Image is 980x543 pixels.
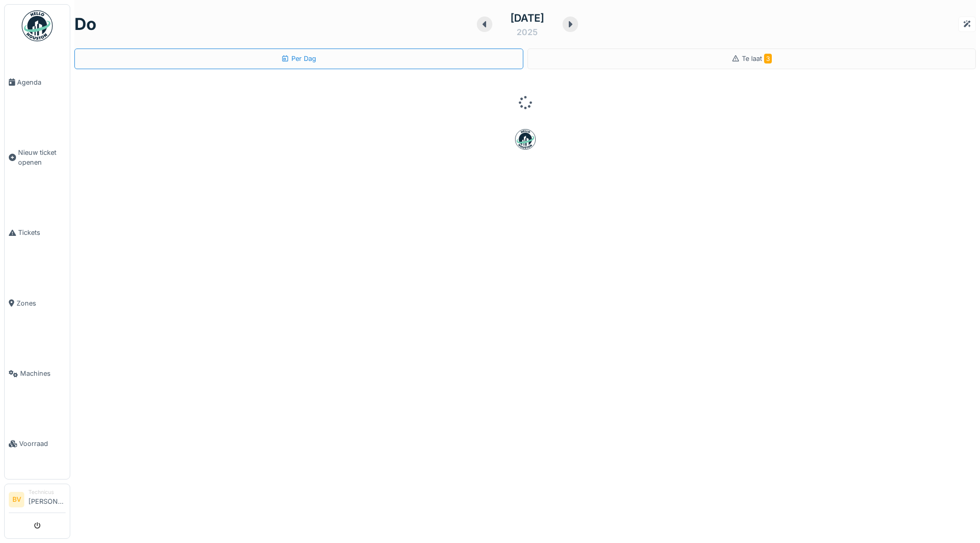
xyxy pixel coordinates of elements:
[5,339,70,409] a: Machines
[5,409,70,479] a: Voorraad
[19,439,66,449] span: Voorraad
[764,54,772,63] span: 3
[281,54,316,63] div: Per Dag
[5,268,70,338] a: Zones
[22,10,53,41] img: Badge_color-CXgf-gQk.svg
[5,198,70,268] a: Tickets
[18,228,66,237] span: Tickets
[5,47,70,117] a: Agenda
[17,77,66,87] span: Agenda
[517,26,538,38] div: 2025
[17,298,66,308] span: Zones
[515,129,536,150] img: badge-BVDL4wpA.svg
[28,488,66,496] div: Technicus
[74,14,97,34] h1: do
[5,117,70,198] a: Nieuw ticket openen
[9,492,24,507] li: BV
[742,55,772,62] span: Te laat
[20,369,66,378] span: Machines
[18,148,66,167] span: Nieuw ticket openen
[28,488,66,510] li: [PERSON_NAME]
[9,488,66,513] a: BV Technicus[PERSON_NAME]
[510,10,544,26] div: [DATE]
